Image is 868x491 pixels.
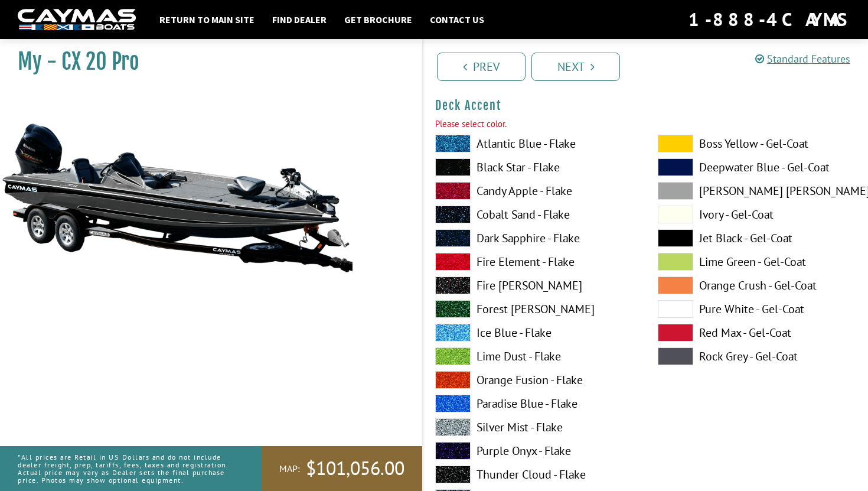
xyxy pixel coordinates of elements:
[435,253,634,271] label: Fire Element - Flake
[18,447,235,490] p: *All prices are Retail in US Dollars and do not include dealer freight, prep, tariffs, fees, taxe...
[688,6,850,32] div: 1-888-4CAYMAS
[435,395,634,412] label: Paradise Blue - Flake
[658,324,857,342] label: Red Max - Gel-Coat
[262,446,422,491] a: MAP:$101,056.00
[435,182,634,200] label: Candy Apple - Flake
[435,324,634,342] label: Ice Blue - Flake
[658,135,857,152] label: Boss Yellow - Gel-Coat
[338,12,418,27] a: Get Brochure
[658,300,857,318] label: Pure White - Gel-Coat
[437,53,526,81] a: Prev
[18,48,393,75] h1: My - CX 20 Pro
[435,98,856,113] h4: Deck Accent
[658,158,857,176] label: Deepwater Blue - Gel-Coat
[434,51,868,81] ul: Pagination
[435,300,634,318] label: Forest [PERSON_NAME]
[435,277,634,294] label: Fire [PERSON_NAME]
[658,347,857,365] label: Rock Grey - Gel-Coat
[435,229,634,247] label: Dark Sapphire - Flake
[435,371,634,389] label: Orange Fusion - Flake
[531,53,620,81] a: Next
[306,456,404,481] span: $101,056.00
[435,118,856,131] div: Please select color.
[435,442,634,460] label: Purple Onyx - Flake
[658,229,857,247] label: Jet Black - Gel-Coat
[658,206,857,223] label: Ivory - Gel-Coat
[279,463,300,475] span: MAP:
[154,12,260,27] a: Return to main site
[18,9,136,31] img: white-logo-c9c8dbefe5ff5ceceb0f0178aa75bf4bb51f6bca0971e226c86eb53dfe498488.png
[435,158,634,176] label: Black Star - Flake
[435,418,634,436] label: Silver Mist - Flake
[435,135,634,152] label: Atlantic Blue - Flake
[424,12,490,27] a: Contact Us
[266,12,332,27] a: Find Dealer
[435,347,634,365] label: Lime Dust - Flake
[435,206,634,223] label: Cobalt Sand - Flake
[755,52,850,66] a: Standard Features
[658,277,857,294] label: Orange Crush - Gel-Coat
[435,466,634,483] label: Thunder Cloud - Flake
[658,253,857,271] label: Lime Green - Gel-Coat
[658,182,857,200] label: [PERSON_NAME] [PERSON_NAME] - Gel-Coat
